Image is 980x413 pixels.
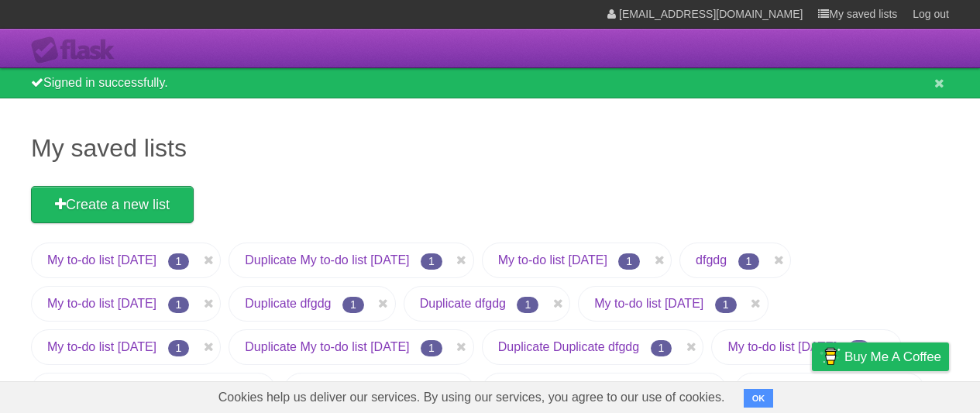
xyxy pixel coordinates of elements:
[421,340,442,356] span: 1
[31,186,194,223] a: Create a new list
[168,253,190,270] span: 1
[245,340,409,353] a: Duplicate My to-do list [DATE]
[696,253,727,267] a: dfgdg
[498,340,639,353] a: Duplicate Duplicate dfgdg
[245,253,409,267] a: Duplicate My to-do list [DATE]
[203,382,741,413] span: Cookies help us deliver our services. By using our services, you agree to our use of cookies.
[820,343,841,370] img: Buy me a coffee
[498,253,607,267] a: My to-do list [DATE]
[421,253,442,270] span: 1
[168,340,190,356] span: 1
[420,297,506,310] a: Duplicate dfgdg
[744,389,774,408] button: OK
[618,253,640,270] span: 1
[651,340,672,356] span: 1
[47,253,156,267] a: My to-do list [DATE]
[47,297,156,310] a: My to-do list [DATE]
[848,340,870,356] span: 1
[594,297,703,310] a: My to-do list [DATE]
[727,340,837,353] a: My to-do list [DATE]
[812,342,949,371] a: Buy me a coffee
[31,129,949,167] h1: My saved lists
[844,343,941,370] span: Buy me a coffee
[715,297,737,313] span: 1
[245,297,331,310] a: Duplicate dfgdg
[517,297,538,313] span: 1
[168,297,190,313] span: 1
[47,340,156,353] a: My to-do list [DATE]
[738,253,760,270] span: 1
[31,36,124,64] div: Flask
[342,297,364,313] span: 1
